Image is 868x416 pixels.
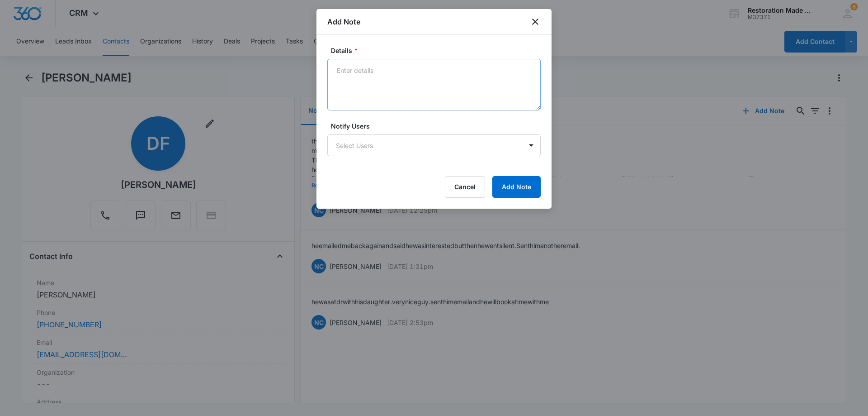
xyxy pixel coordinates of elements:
h1: Add Note [327,16,360,27]
label: Details [331,46,544,55]
label: Notify Users [331,121,544,131]
button: close [530,16,541,27]
button: Add Note [492,176,541,198]
button: Cancel [445,176,485,198]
